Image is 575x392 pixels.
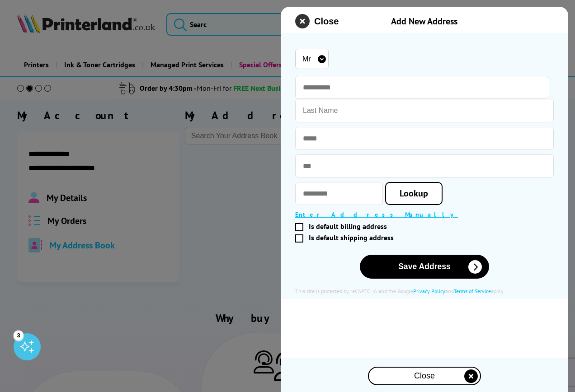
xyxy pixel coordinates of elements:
[309,223,387,230] span: Is default billing address
[309,234,394,241] span: Is default shipping address
[347,15,502,27] div: Add New Address
[295,210,458,219] a: Enter Address Manually
[414,371,435,381] span: Close
[454,288,491,294] a: Terms of Service
[295,99,554,122] input: Last Name
[385,182,443,205] a: Lookup
[400,187,428,199] span: Lookup
[295,288,554,294] div: This site is protected by reCAPTCHA and the Google and apply.
[295,14,339,28] button: close modal
[360,255,489,279] button: Save Address
[413,288,445,294] a: Privacy Policy
[14,330,24,340] div: 3
[314,16,339,27] span: Close
[368,367,481,385] button: close modal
